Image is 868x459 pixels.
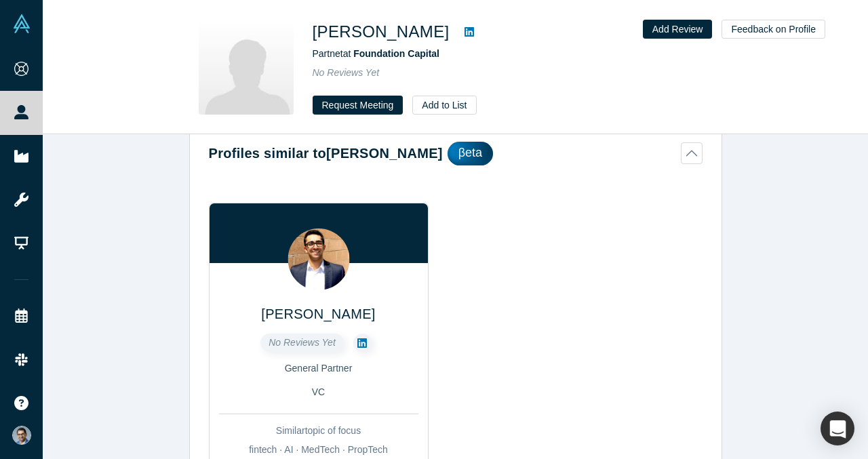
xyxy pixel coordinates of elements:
span: General Partner [285,363,353,374]
span: No Reviews Yet [313,67,380,78]
button: Add Review [643,20,713,39]
button: Add to List [412,96,476,115]
button: Profiles similar to[PERSON_NAME]βeta [209,142,703,165]
span: Partnet at [313,48,439,59]
button: Request Meeting [313,96,403,115]
button: Feedback on Profile [722,20,825,39]
h2: Profiles similar to [PERSON_NAME] [209,143,443,163]
div: βeta [448,142,493,165]
a: Foundation Capital [353,48,439,59]
img: Alchemist Vault Logo [12,14,31,33]
span: fintech · AI · MedTech · PropTech [249,444,388,455]
img: VP Singh's Account [12,426,31,445]
img: Arpit Garg's Profile Image [288,228,349,290]
h1: [PERSON_NAME] [313,20,450,44]
div: VC [219,385,418,399]
a: [PERSON_NAME] [261,306,375,321]
img: Gracie Zaro's Profile Image [199,20,294,115]
span: No Reviews Yet [269,337,336,348]
div: Similar topic of focus [219,424,418,438]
